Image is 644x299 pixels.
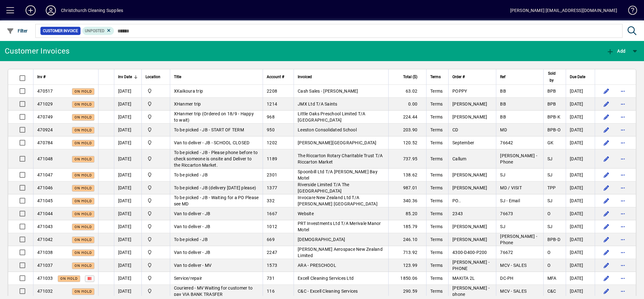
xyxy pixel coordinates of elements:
button: Profile [41,5,61,16]
button: Filter [5,25,29,37]
button: More options [618,209,628,219]
span: Christchurch Cleaning Supplies Ltd [146,139,166,146]
span: Spoonbill Ltd T/A [PERSON_NAME] Bay Motel [298,169,378,181]
span: Invoiced [298,73,312,80]
button: More options [618,196,628,206]
td: [DATE] [566,246,595,259]
span: Terms [430,127,443,132]
td: [DATE] [566,220,595,233]
span: Sold by [547,70,556,84]
span: CD [452,127,458,132]
span: Add [606,49,625,54]
span: Terms [430,185,443,190]
span: [PERSON_NAME] - PHONE [452,260,490,271]
td: [DATE] [114,246,141,259]
td: [DATE] [114,194,141,207]
button: Edit [601,138,611,148]
span: O [547,263,551,268]
td: [DATE] [566,85,595,98]
td: 1850.06 [388,272,426,285]
td: [DATE] [114,98,141,111]
span: Location [146,73,160,80]
span: XHanmer trip [174,101,201,106]
td: [DATE] [566,98,595,111]
span: BB [500,114,506,119]
span: September [452,140,474,145]
span: O [547,211,551,216]
span: PRT Investments Ltd T/A Merivale Manor Motel [298,221,381,232]
button: More options [618,247,628,257]
td: [DATE] [566,181,595,194]
button: More options [618,86,628,96]
span: Ref [500,73,505,80]
span: [PERSON_NAME] [452,237,487,242]
span: C&C - Excell Cleaning Services [298,289,358,294]
span: MFA [547,276,557,281]
span: Christchurch Cleaning Supplies Ltd [146,275,166,282]
span: SJ [547,156,553,161]
span: 950 [267,127,275,132]
td: [DATE] [114,207,141,220]
div: Ref [500,73,539,80]
mat-chip: Customer Invoice Status: Unposted [82,27,114,35]
td: 123.99 [388,259,426,272]
span: Terms [430,114,443,119]
td: [DATE] [114,220,141,233]
button: Edit [601,154,611,164]
button: More options [618,138,628,148]
button: More options [618,154,628,164]
button: More options [618,125,628,135]
span: 1202 [267,140,277,145]
div: Account # [267,73,290,80]
span: 471033 [37,276,53,281]
span: 470784 [37,140,53,145]
button: More options [618,112,628,122]
span: MAKITA 2L [452,276,475,281]
span: Due Date [570,73,585,80]
span: 471046 [37,185,53,190]
span: PO.. [452,198,461,203]
span: To be picked - JB - Please phone before to check someone is onsite and Deliver to the Riccarton M... [174,150,258,168]
div: Order # [452,73,492,80]
td: [DATE] [114,149,141,169]
span: 471038 [37,250,53,255]
span: Terms [430,140,443,145]
div: Inv Date [118,73,138,80]
span: GK [547,140,554,145]
span: Total ($) [403,73,417,80]
td: 120.52 [388,136,426,149]
span: 76673 [500,211,513,216]
td: [DATE] [114,259,141,272]
span: MD [500,127,507,132]
span: 471043 [37,224,53,229]
span: Unposted [85,29,104,33]
span: [PERSON_NAME] [452,224,487,229]
span: [PERSON_NAME] Aerospace New Zealand Limited [298,247,383,258]
span: Terms [430,211,443,216]
span: On hold [75,89,92,94]
span: 471029 [37,101,53,106]
span: Couriered - MV Waiting for customer to pay VIA BANK TRASFER [174,285,253,297]
span: Van to deliver - JB [174,211,211,216]
span: 471037 [37,263,53,268]
div: Inv # [37,73,94,80]
td: [DATE] [566,124,595,136]
span: BPB-D [547,237,560,242]
span: O [547,250,551,255]
td: [DATE] [114,272,141,285]
span: C&C [547,289,556,294]
span: BPB-K [547,114,560,119]
button: Edit [601,286,611,296]
span: TPP [547,185,556,190]
span: Customer Invoice [43,28,78,34]
span: Order # [452,73,465,80]
span: MCV - SALES [500,263,527,268]
button: More options [618,260,628,270]
span: 116 [267,289,275,294]
button: Edit [601,247,611,257]
span: On hold [75,173,92,177]
span: SJ [500,224,505,229]
span: Christchurch Cleaning Supplies Ltd [146,288,166,295]
span: Riverside Limited T/A The [GEOGRAPHIC_DATA] [298,182,349,193]
span: Christchurch Cleaning Supplies Ltd [146,223,166,230]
